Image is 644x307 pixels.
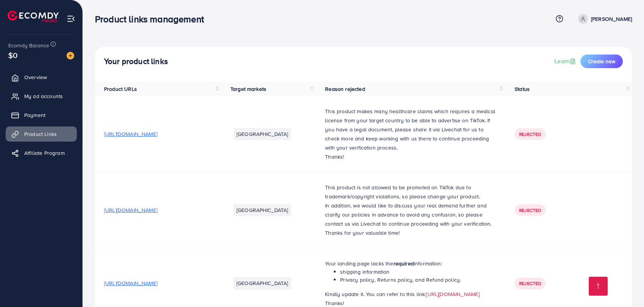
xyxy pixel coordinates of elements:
[325,201,496,228] p: In addition, we would like to discuss your real demand further and clarify our policies in advanc...
[8,11,59,22] img: logo
[6,108,77,123] a: Payment
[426,290,479,298] a: [URL][DOMAIN_NAME]
[230,85,266,93] span: Target markets
[325,183,496,201] p: This product is not allowed to be promoted on TikTok due to trademark/copyright violations, so pl...
[580,55,623,68] button: Create new
[591,14,632,23] p: [PERSON_NAME]
[24,92,63,100] span: My ad accounts
[6,89,77,104] a: My ad accounts
[104,206,157,214] span: [URL][DOMAIN_NAME]
[6,126,77,142] a: Product Links
[24,130,57,138] span: Product Links
[325,290,496,299] p: Kindly update it. You can refer to this link:
[519,280,541,287] span: Rejected
[394,260,414,267] strong: required
[104,279,157,287] span: [URL][DOMAIN_NAME]
[104,85,137,93] span: Product URLs
[325,85,365,93] span: Reason rejected
[325,259,496,268] p: Your landing page lacks the information:
[340,276,496,284] li: Privacy policy, Returns policy, and Refund policy.
[104,57,168,66] h4: Your product links
[24,149,65,157] span: Affiliate Program
[6,70,77,85] a: Overview
[554,57,577,65] a: Learn
[95,14,210,25] h3: Product links management
[6,145,77,161] a: Affiliate Program
[233,204,291,216] li: [GEOGRAPHIC_DATA]
[325,152,496,161] p: Thanks!
[575,14,632,24] a: [PERSON_NAME]
[233,277,291,289] li: [GEOGRAPHIC_DATA]
[588,58,615,65] span: Create new
[24,73,47,81] span: Overview
[233,128,291,140] li: [GEOGRAPHIC_DATA]
[325,107,496,152] p: This product makes many healthcare claims which requires a medical license from your target count...
[67,52,74,59] img: image
[515,85,530,93] span: Status
[8,42,49,49] span: Ecomdy Balance
[340,268,496,276] li: shipping information
[104,130,157,138] span: [URL][DOMAIN_NAME]
[519,131,541,137] span: Rejected
[67,14,75,23] img: menu
[8,50,17,61] span: $0
[519,207,541,213] span: Rejected
[325,228,496,237] p: Thanks for your valuable time!
[24,111,45,119] span: Payment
